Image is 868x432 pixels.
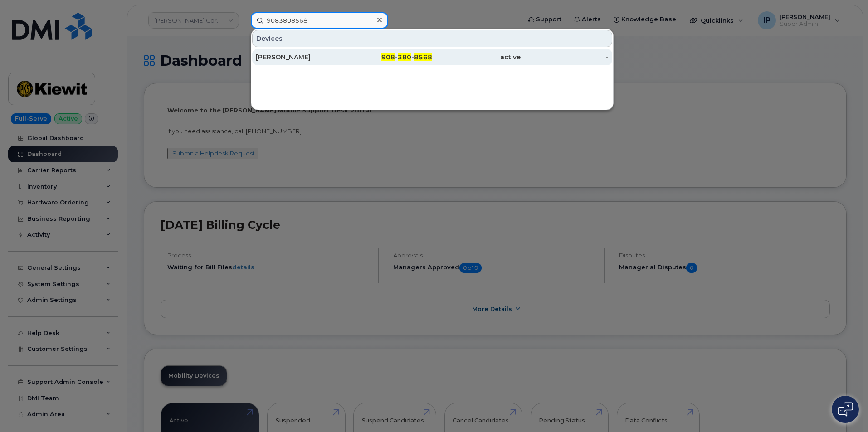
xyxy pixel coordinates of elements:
[414,53,432,61] span: 8568
[398,53,411,61] span: 380
[256,53,344,62] div: [PERSON_NAME]
[252,30,612,47] div: Devices
[344,53,433,62] div: - -
[838,402,853,417] img: Open chat
[521,53,609,62] div: -
[432,53,521,62] div: active
[381,53,395,61] span: 908
[252,49,612,65] a: [PERSON_NAME]908-380-8568active-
